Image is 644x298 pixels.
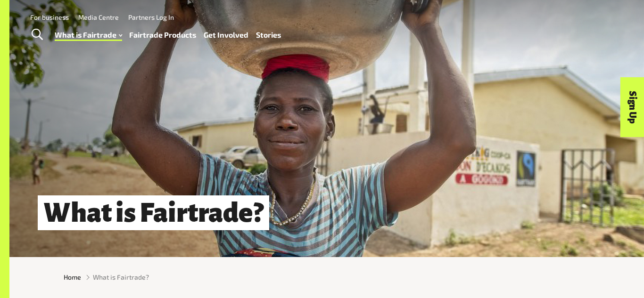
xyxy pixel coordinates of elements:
a: Get Involved [204,28,248,42]
a: What is Fairtrade [55,28,122,42]
img: Fairtrade Australia New Zealand logo [581,12,618,51]
a: Media Centre [78,13,119,21]
a: Fairtrade Products [129,28,196,42]
a: Toggle Search [25,23,49,47]
a: For business [30,13,69,21]
h1: What is Fairtrade? [38,195,269,230]
a: Partners Log In [128,13,174,21]
span: What is Fairtrade? [93,272,149,282]
a: Stories [256,28,281,42]
a: Home [64,272,81,282]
